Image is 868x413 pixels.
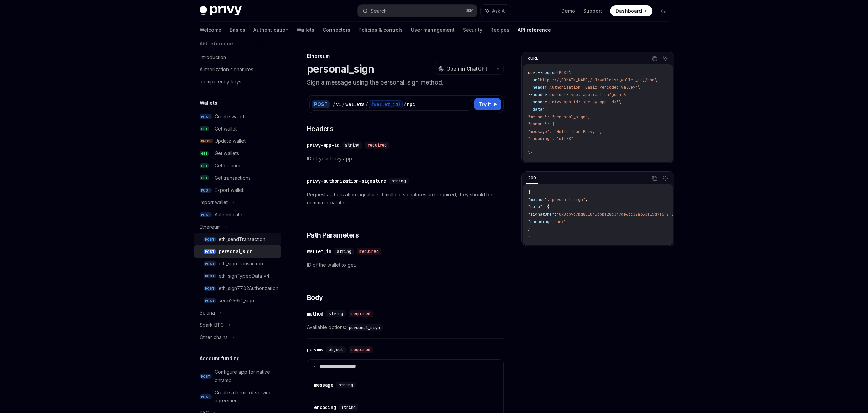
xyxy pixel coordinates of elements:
div: message [314,382,333,388]
span: curl [528,70,538,75]
span: Path Parameters [307,230,359,240]
img: dark logo [200,6,242,16]
a: Authentication [253,22,289,38]
span: }' [528,151,533,156]
button: Try it [474,98,501,110]
a: Idempotency keys [194,76,281,88]
span: "encoding" [528,219,552,225]
a: POSTConfigure app for native onramp [194,366,281,386]
span: GET [200,126,209,132]
span: "method": "personal_sign", [528,114,590,120]
span: POST [204,261,216,266]
span: { [528,189,530,195]
div: wallet_id [307,248,332,255]
div: Introduction [200,53,226,61]
a: POSTExport wallet [194,184,281,196]
div: Solana [200,309,215,317]
div: / [342,101,345,108]
div: privy-app-id [307,142,340,149]
a: POSTAuthenticate [194,209,281,221]
div: eth_signTypedData_v4 [219,272,269,280]
div: required [357,248,381,255]
span: ID of your Privy app. [307,155,504,163]
a: POSTeth_signTypedData_v4 [194,270,281,282]
div: personal_sign [219,247,253,256]
span: --request [538,70,559,75]
button: Ask AI [481,5,511,17]
div: / [403,101,406,108]
a: POSTsecp256k1_sign [194,294,281,307]
span: 'Authorization: Basic <encoded-value>' [547,85,638,90]
div: POST [312,100,330,108]
span: '{ [542,107,547,112]
span: POST [200,374,212,379]
div: privy-authorization-signature [307,178,386,184]
span: string [392,178,406,184]
div: required [349,346,373,353]
span: POST [200,212,212,217]
div: secp256k1_sign [219,296,254,305]
span: POST [204,286,216,291]
div: cURL [526,54,541,62]
a: POSTeth_sendTransaction [194,233,281,245]
div: Get wallet [215,125,237,133]
code: personal_sign [346,324,383,331]
div: Get balance [215,162,242,170]
span: object [329,347,343,352]
button: Search...⌘K [358,5,477,17]
span: 'Content-Type: application/json' [547,92,623,97]
div: wallets [345,101,365,108]
a: API reference [518,22,551,38]
div: Ethereum [307,52,504,59]
span: \ [623,92,626,97]
span: \ [638,85,640,90]
div: Configure app for native onramp [215,368,277,384]
span: "personal_sign" [549,197,585,202]
a: Basics [230,22,245,38]
button: Copy the contents from the code block [650,174,659,183]
div: {wallet_id} [369,100,403,108]
button: Ask AI [661,54,670,63]
a: Introduction [194,51,281,63]
a: Support [583,7,602,14]
span: \ [569,70,571,75]
div: params [307,346,323,353]
span: "message": "Hello from Privy!", [528,129,602,134]
a: Policies & controls [358,22,403,38]
span: 'privy-app-id: <privy-app-id>' [547,99,619,105]
span: \ [619,99,621,105]
div: Create wallet [215,112,244,121]
span: --data [528,107,542,112]
h5: Wallets [200,99,217,107]
div: Export wallet [215,186,244,194]
span: Dashboard [616,7,642,14]
span: https://[DOMAIN_NAME]/v1/wallets/{wallet_id}/rpc [540,77,654,83]
div: eth_sendTransaction [219,235,265,243]
span: "signature" [528,212,554,217]
span: --header [528,92,547,97]
a: Demo [561,7,575,14]
span: POST [559,70,569,75]
div: v1 [336,101,341,108]
span: POST [204,298,216,303]
a: Security [463,22,482,38]
span: Try it [478,100,491,108]
span: Headers [307,124,334,134]
span: Open in ChatGPT [446,65,488,72]
a: POSTeth_signTransaction [194,258,281,270]
div: Authenticate [215,211,242,219]
span: Body [307,293,323,302]
a: Welcome [200,22,221,38]
a: POSTeth_sign7702Authorization [194,282,281,294]
div: Create a terms of service agreement [215,388,277,405]
a: User management [411,22,455,38]
span: Ask AI [492,7,506,14]
span: Available options: [307,323,504,332]
span: : { [542,204,549,210]
a: Authorization signatures [194,63,281,76]
div: eth_signTransaction [219,260,263,268]
button: Open in ChatGPT [434,63,492,75]
span: : [554,212,557,217]
span: string [341,404,356,410]
div: Idempotency keys [200,78,241,86]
